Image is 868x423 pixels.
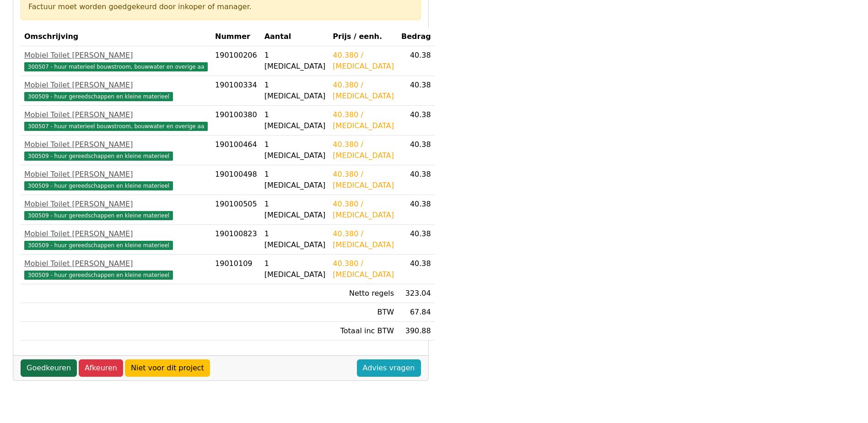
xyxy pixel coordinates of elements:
[21,27,211,46] th: Omschrijving
[398,136,435,165] td: 40.38
[24,139,208,150] div: Mobiel Toilet [PERSON_NAME]
[398,76,435,106] td: 40.38
[24,80,208,102] a: Mobiel Toilet [PERSON_NAME]300509 - huur gereedschappen en kleine materieel
[24,258,208,280] a: Mobiel Toilet [PERSON_NAME]300509 - huur gereedschappen en kleine materieel
[333,199,394,221] div: 40.380 / [MEDICAL_DATA]
[24,258,208,269] div: Mobiel Toilet [PERSON_NAME]
[24,199,208,221] a: Mobiel Toilet [PERSON_NAME]300509 - huur gereedschappen en kleine materieel
[398,322,435,341] td: 390.88
[24,92,173,101] span: 300509 - huur gereedschappen en kleine materieel
[398,225,435,255] td: 40.38
[24,109,208,120] div: Mobiel Toilet [PERSON_NAME]
[398,284,435,303] td: 323.04
[333,80,394,102] div: 40.380 / [MEDICAL_DATA]
[264,258,326,280] div: 1 [MEDICAL_DATA]
[24,50,208,61] div: Mobiel Toilet [PERSON_NAME]
[24,241,173,250] span: 300509 - huur gereedschappen en kleine materieel
[24,139,208,161] a: Mobiel Toilet [PERSON_NAME]300509 - huur gereedschappen en kleine materieel
[333,169,394,191] div: 40.380 / [MEDICAL_DATA]
[398,106,435,136] td: 40.38
[398,46,435,76] td: 40.38
[329,303,398,322] td: BTW
[264,169,326,191] div: 1 [MEDICAL_DATA]
[211,76,261,106] td: 190100334
[21,359,77,377] a: Goedkeuren
[211,136,261,165] td: 190100464
[333,109,394,131] div: 40.380 / [MEDICAL_DATA]
[264,109,326,131] div: 1 [MEDICAL_DATA]
[329,284,398,303] td: Netto regels
[24,228,208,239] div: Mobiel Toilet [PERSON_NAME]
[211,195,261,225] td: 190100505
[24,211,173,220] span: 300509 - huur gereedschappen en kleine materieel
[211,27,261,46] th: Nummer
[24,271,173,280] span: 300509 - huur gereedschappen en kleine materieel
[24,228,208,250] a: Mobiel Toilet [PERSON_NAME]300509 - huur gereedschappen en kleine materieel
[264,50,326,72] div: 1 [MEDICAL_DATA]
[24,122,208,131] span: 300507 - huur materieel bouwstroom, bouwwater en overige aa
[24,152,173,161] span: 300509 - huur gereedschappen en kleine materieel
[79,359,123,377] a: Afkeuren
[125,359,210,377] a: Niet voor dit project
[211,106,261,136] td: 190100380
[264,228,326,250] div: 1 [MEDICAL_DATA]
[24,169,208,180] div: Mobiel Toilet [PERSON_NAME]
[398,255,435,284] td: 40.38
[211,225,261,255] td: 190100823
[24,50,208,72] a: Mobiel Toilet [PERSON_NAME]300507 - huur materieel bouwstroom, bouwwater en overige aa
[398,303,435,322] td: 67.84
[211,255,261,284] td: 19010109
[24,181,173,190] span: 300509 - huur gereedschappen en kleine materieel
[398,165,435,195] td: 40.38
[333,228,394,250] div: 40.380 / [MEDICAL_DATA]
[24,199,208,210] div: Mobiel Toilet [PERSON_NAME]
[264,139,326,161] div: 1 [MEDICAL_DATA]
[24,109,208,131] a: Mobiel Toilet [PERSON_NAME]300507 - huur materieel bouwstroom, bouwwater en overige aa
[264,80,326,102] div: 1 [MEDICAL_DATA]
[211,165,261,195] td: 190100498
[333,139,394,161] div: 40.380 / [MEDICAL_DATA]
[24,80,208,91] div: Mobiel Toilet [PERSON_NAME]
[24,62,208,71] span: 300507 - huur materieel bouwstroom, bouwwater en overige aa
[333,50,394,72] div: 40.380 / [MEDICAL_DATA]
[261,27,329,46] th: Aantal
[398,195,435,225] td: 40.38
[24,169,208,191] a: Mobiel Toilet [PERSON_NAME]300509 - huur gereedschappen en kleine materieel
[329,322,398,341] td: Totaal inc BTW
[333,258,394,280] div: 40.380 / [MEDICAL_DATA]
[264,199,326,221] div: 1 [MEDICAL_DATA]
[398,27,435,46] th: Bedrag
[28,1,413,12] div: Factuur moet worden goedgekeurd door inkoper of manager.
[329,27,398,46] th: Prijs / eenh.
[211,46,261,76] td: 190100206
[357,359,421,377] a: Advies vragen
